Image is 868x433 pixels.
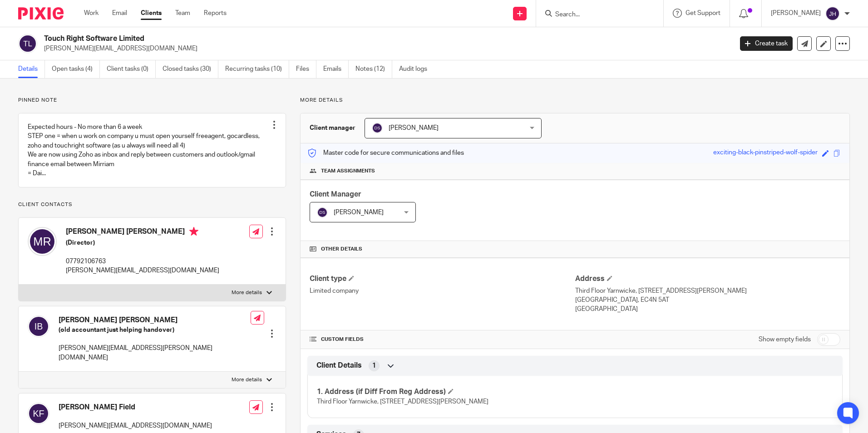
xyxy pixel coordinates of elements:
h4: Client type [310,274,575,284]
a: Reports [204,9,227,18]
p: 07792106763 [66,257,219,266]
a: Clients [141,9,162,18]
span: Team assignments [321,167,375,175]
span: Third Floor Yarnwicke, [STREET_ADDRESS][PERSON_NAME] [317,399,488,405]
i: Primary [189,227,198,236]
span: Client Manager [310,191,361,198]
p: Client contacts [18,201,286,208]
p: [GEOGRAPHIC_DATA] [575,305,840,314]
p: [GEOGRAPHIC_DATA], EC4N 5AT [575,295,840,305]
a: Team [175,9,190,18]
a: Notes (12) [355,60,392,78]
label: Show empty fields [759,335,811,344]
img: svg%3E [28,403,49,424]
p: [PERSON_NAME][EMAIL_ADDRESS][DOMAIN_NAME] [44,44,726,53]
h5: (Director) [66,238,219,247]
a: Work [84,9,99,18]
div: exciting-black-pinstriped-wolf-spider [713,148,818,158]
p: Limited company [310,286,575,295]
p: [PERSON_NAME][EMAIL_ADDRESS][DOMAIN_NAME] [66,266,219,275]
a: Emails [323,60,349,78]
p: [PERSON_NAME] [771,9,821,18]
img: svg%3E [825,6,840,21]
h2: Touch Right Software Limited [44,34,590,44]
img: svg%3E [18,34,37,53]
p: More details [232,376,262,384]
span: 1 [372,361,376,370]
p: Pinned note [18,97,286,104]
img: svg%3E [317,207,328,218]
p: More details [232,289,262,296]
p: Master code for secure communications and files [307,148,464,157]
a: Details [18,60,45,78]
h4: [PERSON_NAME] Field [59,403,212,412]
h4: [PERSON_NAME] [PERSON_NAME] [59,315,251,325]
span: [PERSON_NAME] [389,125,439,131]
a: Client tasks (0) [107,60,156,78]
p: [PERSON_NAME][EMAIL_ADDRESS][PERSON_NAME][DOMAIN_NAME] [59,344,251,362]
span: [PERSON_NAME] [334,209,384,216]
p: More details [300,97,850,104]
input: Search [554,11,636,19]
h4: [PERSON_NAME] [PERSON_NAME] [66,227,219,238]
h4: Address [575,274,840,284]
img: svg%3E [28,227,57,256]
a: Create task [740,36,793,51]
a: Recurring tasks (10) [225,60,289,78]
p: Third Floor Yarnwicke, [STREET_ADDRESS][PERSON_NAME] [575,286,840,295]
h4: 1. Address (if Diff From Reg Address) [317,387,575,397]
a: Audit logs [399,60,434,78]
span: Client Details [316,361,362,370]
a: Email [112,9,127,18]
a: Closed tasks (30) [163,60,218,78]
img: svg%3E [372,123,383,133]
span: Get Support [686,10,720,16]
img: svg%3E [28,315,49,337]
a: Files [296,60,316,78]
a: Open tasks (4) [52,60,100,78]
h4: CUSTOM FIELDS [310,336,575,343]
span: Other details [321,246,362,253]
img: Pixie [18,7,64,20]
h3: Client manager [310,123,355,133]
p: [PERSON_NAME][EMAIL_ADDRESS][DOMAIN_NAME] [59,421,212,430]
h5: (old accountant just helping handover) [59,325,251,335]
